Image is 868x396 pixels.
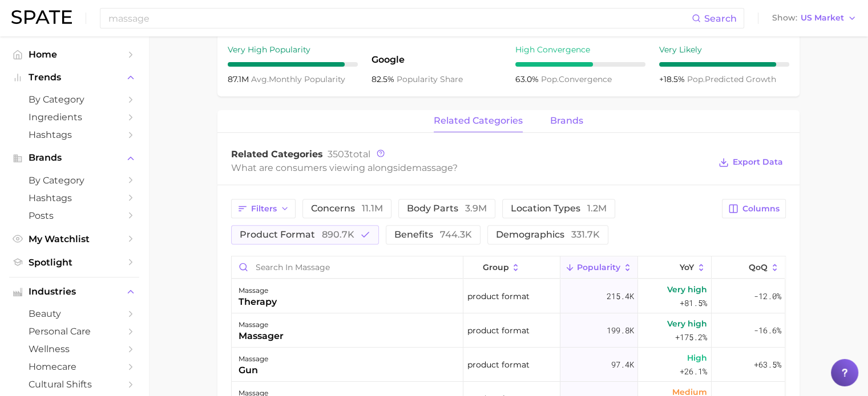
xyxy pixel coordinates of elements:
[231,199,296,218] button: Filters
[228,62,358,67] div: 9 / 10
[733,157,783,167] span: Export Data
[29,210,120,221] span: Posts
[680,263,694,272] span: YoY
[29,112,120,123] span: Ingredients
[659,74,687,84] span: +18.5%
[769,11,859,26] button: ShowUS Market
[9,108,139,126] a: Ingredients
[232,279,785,313] button: massagetherapyproduct format215.4kVery high+81.5%-12.0%
[29,193,120,203] span: Hashtags
[362,203,383,214] span: 11.1m
[753,289,781,303] span: -12.0%
[9,149,139,166] button: Brands
[587,203,607,214] span: 1.2m
[667,283,707,296] span: Very high
[322,229,354,240] span: 890.7k
[560,256,638,279] button: Popularity
[394,230,472,239] span: benefits
[232,348,785,382] button: massagegunproduct format97.4kHigh+26.1%+63.5%
[753,358,781,371] span: +63.5%
[722,199,785,218] button: Columns
[638,256,712,279] button: YoY
[716,154,785,170] button: Export Data
[742,204,780,214] span: Columns
[228,43,358,56] div: Very High Popularity
[412,162,453,173] span: massage
[511,204,607,213] span: location types
[577,263,620,272] span: Popularity
[440,229,472,240] span: 744.3k
[29,344,120,354] span: wellness
[687,351,707,365] span: High
[228,74,251,84] span: 87.1m
[550,116,583,126] span: brands
[680,365,707,378] span: +26.1%
[9,207,139,224] a: Posts
[239,284,277,297] div: massage
[571,229,600,240] span: 331.7k
[29,175,120,186] span: by Category
[9,358,139,375] a: homecare
[397,74,463,84] span: popularity share
[434,116,523,126] span: related categories
[687,74,705,84] abbr: popularity index
[9,375,139,393] a: cultural shifts
[251,204,277,214] span: Filters
[29,234,120,244] span: My Watchlist
[467,289,530,303] span: product format
[11,10,72,24] img: SPATE
[606,289,633,303] span: 215.4k
[29,72,120,83] span: Trends
[482,263,508,272] span: group
[9,283,139,300] button: Industries
[772,15,797,21] span: Show
[239,329,284,343] div: massager
[463,256,560,279] button: group
[9,340,139,358] a: wellness
[9,172,139,189] a: by Category
[515,43,645,56] div: High Convergence
[29,129,120,140] span: Hashtags
[29,326,120,337] span: personal care
[29,287,120,297] span: Industries
[687,74,776,84] span: predicted growth
[372,53,502,67] span: Google
[29,257,120,268] span: Spotlight
[541,74,559,84] abbr: popularity index
[753,324,781,337] span: -16.6%
[239,295,277,309] div: therapy
[801,15,844,21] span: US Market
[712,256,785,279] button: QoQ
[9,91,139,108] a: by Category
[239,352,268,366] div: massage
[9,69,139,86] button: Trends
[9,46,139,63] a: Home
[240,230,354,239] span: product format
[328,149,349,160] span: 3503
[232,313,785,348] button: massagemassagerproduct format199.8kVery high+175.2%-16.6%
[311,204,383,213] span: concerns
[467,324,530,337] span: product format
[515,74,541,84] span: 63.0%
[407,204,487,213] span: body parts
[9,126,139,144] a: Hashtags
[29,361,120,372] span: homecare
[239,318,284,332] div: massage
[251,74,269,84] abbr: average
[667,317,707,330] span: Very high
[239,364,268,377] div: gun
[465,203,487,214] span: 3.9m
[606,324,633,337] span: 199.8k
[541,74,612,84] span: convergence
[107,9,692,28] input: Search here for a brand, industry, or ingredient
[749,263,768,272] span: QoQ
[231,160,710,175] div: What are consumers viewing alongside ?
[29,308,120,319] span: beauty
[515,62,645,67] div: 6 / 10
[659,62,789,67] div: 9 / 10
[251,74,345,84] span: monthly popularity
[659,43,789,56] div: Very Likely
[9,189,139,207] a: Hashtags
[9,322,139,340] a: personal care
[29,379,120,390] span: cultural shifts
